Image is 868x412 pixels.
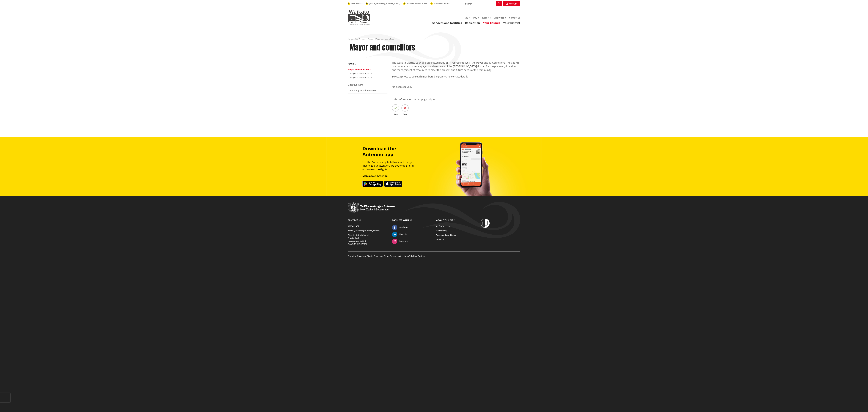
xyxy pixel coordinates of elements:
a: Mayor and councillors [348,68,371,71]
a: Enlighten Designs [409,255,425,257]
input: Search input [463,1,502,6]
h1: Mayor and councillors [350,43,415,52]
a: [EMAIL_ADDRESS][DOMAIN_NAME] [348,229,379,232]
h3: Download the Antenno app [362,146,417,157]
a: 0800 492 452 [348,2,363,5]
span: Mayor and councillors [375,38,394,40]
span: [EMAIL_ADDRESS][DOMAIN_NAME] [369,2,400,5]
a: LinkedIn [392,233,407,235]
span: LinkedIn [399,233,407,236]
a: Mayoral Awards 2025 [350,72,372,75]
a: @WaikatoDistrict [430,2,450,5]
a: People [348,62,356,65]
a: Your District [503,21,520,25]
a: Your Council [483,21,500,25]
a: Executive team [348,83,363,86]
a: Sitemap [436,238,444,241]
a: WaikatoDistrictCouncil [403,2,427,5]
a: Your Council [355,38,365,40]
span: Instagram [399,240,408,243]
a: Mayoral Awards 2024 [350,76,372,79]
p: Waikato District Council Private Bag 544 Ngaaruawaahia 3742 [GEOGRAPHIC_DATA] [348,234,387,245]
nav: breadcrumb [348,38,520,40]
p: No people found. [392,85,520,89]
a: Facebook [392,226,408,229]
p: Copyright © Waikato District Council. All Rights Reserved. Website by . [348,251,520,258]
a: Recreation [465,21,480,25]
a: Instagram [392,240,408,242]
img: Download on the App Store [384,181,402,187]
a: Community Board members [348,89,376,92]
a: People [368,38,373,40]
p: The Waikato District Council is an elected body of 14 representatives - the Mayor and 13 Councill... [392,61,520,72]
a: Accessibility [436,229,447,232]
p: Select a photo to see each members biography and contact details. [392,75,520,82]
a: Terms and conditions [436,234,456,236]
p: Is the information on this page helpful? [392,98,520,101]
a: Contact us [348,219,362,221]
a: Contact us [509,16,520,19]
a: Report it [482,16,491,19]
span: Yes [392,113,399,115]
span: No [401,113,409,115]
span: WaikatoDistrictCouncil [407,2,427,5]
img: Shielded [481,219,490,228]
a: Home [348,38,353,40]
a: New Zealand Government [348,209,395,212]
a: More about Antenno [362,174,392,178]
a: About this site [436,219,455,221]
img: Waikato District Council - Te Kaunihera aa Takiwaa o Waikato [348,10,370,25]
img: New Zealand Government [348,202,395,213]
a: [EMAIL_ADDRESS][DOMAIN_NAME] [366,2,400,5]
img: Get it on Google Play [362,181,383,187]
a: Connect with us [392,219,412,221]
span: 0800 492 452 [351,2,363,5]
a: 0800 492 452 [348,225,359,227]
p: Use the Antenno app to tell us about things that need our attention, like potholes, graffiti, or ... [362,160,417,171]
a: A - Z of services [436,225,450,227]
a: Apply for it [494,16,506,19]
a: Services and facilities [432,21,462,25]
a: Say it [465,16,470,19]
a: Account [503,1,520,6]
span: Facebook [399,226,408,229]
a: Pay it [473,16,479,19]
span: @WaikatoDistrict [434,2,450,5]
